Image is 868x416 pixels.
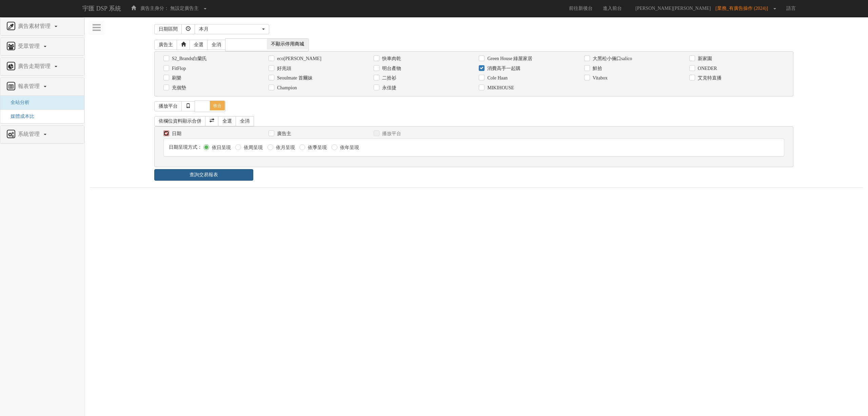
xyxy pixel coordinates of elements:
a: 全選 [190,40,208,50]
label: Cole Haan [486,75,507,82]
label: Green House 綠屋家居 [486,55,532,62]
label: S2_Brands白蘭氏 [170,55,207,62]
div: 本月 [199,26,261,33]
a: 全選 [218,116,236,126]
label: 依周呈現 [242,144,263,151]
label: 日期 [170,130,181,137]
span: 日期呈現方式： [169,145,202,150]
span: [業務_有廣告操作 (2024)] [715,6,771,11]
a: 全消 [207,40,225,50]
label: 充個墊 [170,85,186,91]
label: Seoulmate 首爾妹 [275,75,313,82]
label: 新家園 [696,55,712,62]
a: 廣告素材管理 [5,21,79,32]
label: 明台產物 [380,65,401,72]
label: FitFlop [170,65,186,72]
span: 系統管理 [16,131,43,137]
label: 永佳捷 [380,85,396,91]
label: 播放平台 [380,130,401,137]
label: Vitabox [591,75,608,82]
label: MIKIHOUSE [486,85,514,91]
label: 消費高手一起購 [486,65,520,72]
a: 報表管理 [5,81,79,92]
span: [PERSON_NAME][PERSON_NAME] [632,6,714,11]
label: Champion [275,85,297,91]
label: 依月呈現 [274,144,295,151]
span: 廣告走期管理 [16,63,54,69]
label: 二拾衫 [380,75,396,82]
label: ONEDER [696,65,717,72]
label: 大黑松小倆口salico [591,55,632,62]
span: 無設定廣告主 [170,6,199,11]
label: 艾克特直播 [696,75,722,82]
a: 全站分析 [5,100,29,105]
label: 依季呈現 [306,144,327,151]
a: 受眾管理 [5,41,79,52]
span: 不顯示停用商城 [267,39,308,50]
a: 全消 [236,116,254,126]
label: eco[PERSON_NAME] [275,55,321,62]
a: 系統管理 [5,129,79,140]
span: 廣告素材管理 [16,23,54,29]
a: 媒體成本比 [5,114,34,119]
span: 受眾管理 [16,43,43,49]
label: 依年呈現 [338,144,359,151]
a: 查詢交易報表 [154,169,253,181]
a: 廣告走期管理 [5,61,79,72]
button: 本月 [195,24,269,34]
label: 鮮拾 [591,65,602,72]
label: 刷樂 [170,75,181,82]
label: 依日呈現 [210,144,231,151]
label: 好兆頭 [275,65,291,72]
span: 報表管理 [16,83,43,89]
span: 收合 [210,101,225,110]
label: 廣告主 [275,130,291,137]
span: 廣告主身分： [140,6,169,11]
label: 快車肉乾 [380,55,401,62]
